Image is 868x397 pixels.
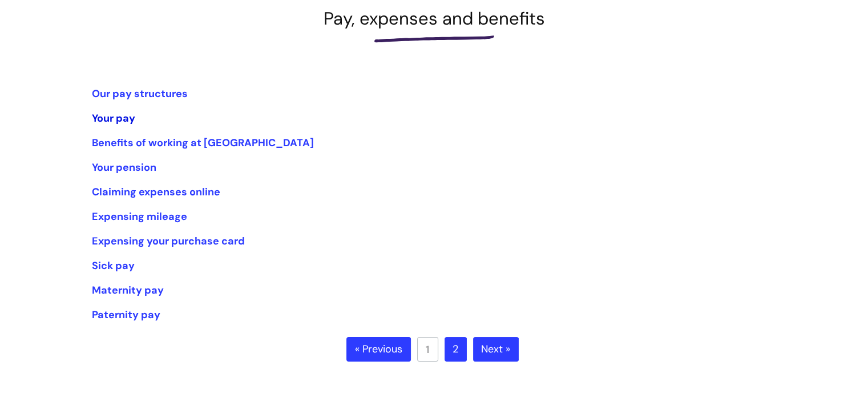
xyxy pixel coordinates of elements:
[417,337,438,362] a: 1
[445,337,467,362] a: 2
[346,337,411,362] a: « Previous
[92,283,164,297] a: Maternity pay
[92,185,220,199] a: Claiming expenses online
[92,161,156,174] a: Your pension
[92,259,135,272] a: Sick pay
[92,308,160,322] a: Paternity pay
[92,234,245,248] a: Expensing your purchase card
[92,136,314,150] a: Benefits of working at [GEOGRAPHIC_DATA]
[473,337,519,362] a: Next »
[92,87,188,101] a: Our pay structures
[92,8,777,29] h1: Pay, expenses and benefits
[92,111,135,125] a: Your pay
[92,210,187,223] a: Expensing mileage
